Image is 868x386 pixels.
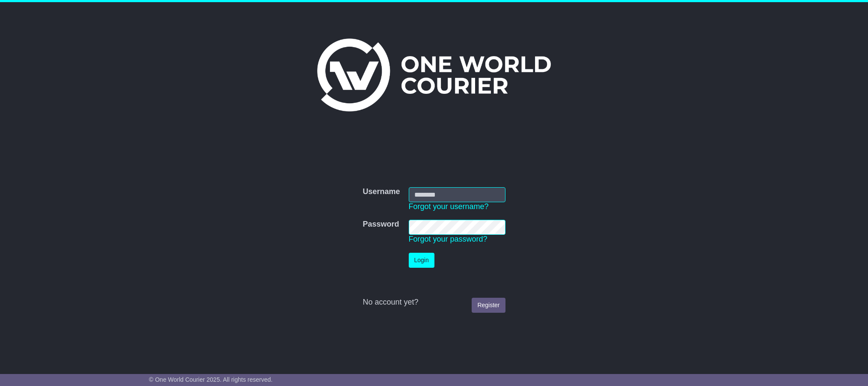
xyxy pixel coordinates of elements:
[363,298,505,307] div: No account yet?
[409,253,434,268] button: Login
[149,376,273,383] span: © One World Courier 2025. All rights reserved.
[409,235,488,243] a: Forgot your password?
[317,39,551,111] img: One World
[363,220,399,229] label: Password
[363,187,400,197] label: Username
[472,298,505,313] a: Register
[409,202,489,211] a: Forgot your username?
